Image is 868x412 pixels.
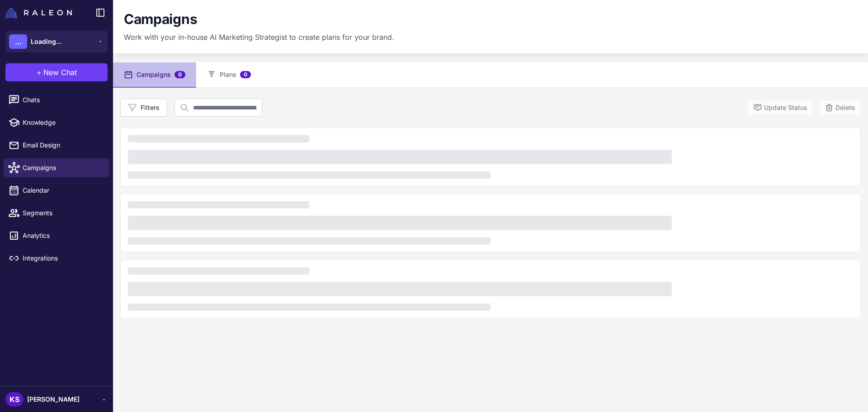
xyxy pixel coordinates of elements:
[37,67,42,78] span: +
[4,249,109,268] a: Integrations
[113,62,196,88] button: Campaigns0
[23,95,102,105] span: Chats
[23,231,102,241] span: Analytics
[819,99,861,116] button: Delete
[23,253,102,263] span: Integrations
[4,226,109,245] a: Analytics
[124,11,197,28] h1: Campaigns
[23,118,102,128] span: Knowledge
[5,63,108,81] button: +New Chat
[5,7,72,18] img: Raleon Logo
[23,185,102,195] span: Calendar
[4,136,109,155] a: Email Design
[43,67,77,78] span: New Chat
[196,62,262,88] button: Plans0
[4,158,109,177] a: Campaigns
[175,71,185,78] span: 0
[4,181,109,200] a: Calendar
[31,37,61,47] span: Loading...
[120,99,167,117] button: Filters
[4,204,109,223] a: Segments
[9,34,27,49] div: ...
[5,7,75,18] a: Raleon Logo
[240,71,251,78] span: 0
[5,392,24,407] div: KS
[23,140,102,150] span: Email Design
[124,32,394,43] p: Work with your in-house AI Marketing Strategist to create plans for your brand.
[747,99,813,116] button: Update Status
[23,208,102,218] span: Segments
[4,113,109,132] a: Knowledge
[27,394,80,404] span: [PERSON_NAME]
[4,90,109,109] a: Chats
[23,163,102,173] span: Campaigns
[5,31,108,52] button: ...Loading...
